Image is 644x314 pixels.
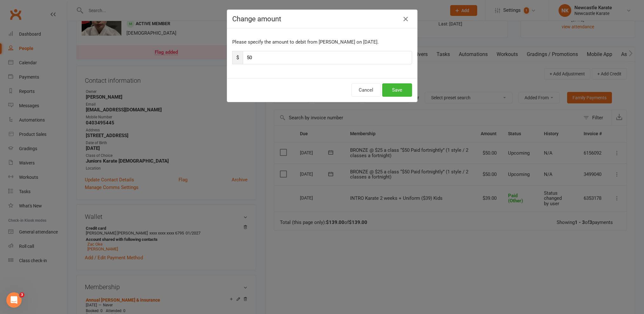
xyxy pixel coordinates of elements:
p: Please specify the amount to debit from [PERSON_NAME] on [DATE]. [232,38,412,46]
span: $ [232,51,243,64]
button: Cancel [351,83,381,97]
h4: Change amount [232,15,412,23]
button: Close [401,14,411,24]
span: 3 [19,292,24,297]
iframe: Intercom live chat [6,292,22,308]
button: Save [382,83,412,97]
